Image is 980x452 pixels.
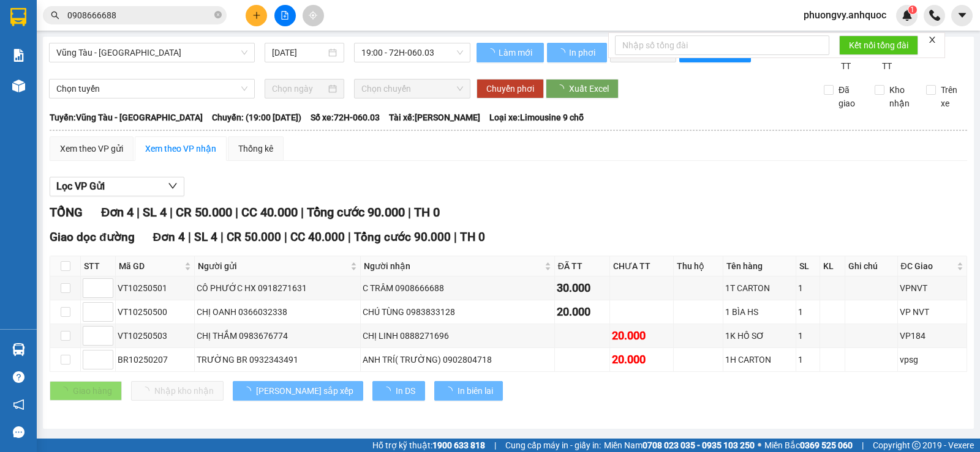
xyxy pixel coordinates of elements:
[212,111,301,124] span: Chuyến: (19:00 [DATE])
[546,79,619,98] button: Xuất Excel
[951,5,973,26] button: caret-down
[610,256,674,276] th: CHƯA TT
[372,439,485,452] span: Hỗ trợ kỹ thuật:
[396,384,415,398] span: In DS
[557,280,608,297] div: 30.000
[118,305,192,319] div: VT10250500
[557,303,608,320] div: 20.000
[272,82,326,95] input: Chọn ngày
[116,276,195,300] td: VT10250501
[929,10,940,21] img: phone-icon
[364,259,541,273] span: Người nhận
[901,259,954,273] span: ĐC Giao
[643,440,755,450] strong: 0708 023 035 - 0935 103 250
[363,329,552,343] div: CHỊ LINH 0888271696
[908,6,917,14] sup: 1
[764,439,853,452] span: Miền Bắc
[50,113,203,122] b: Tuyến: Vũng Tàu - [GEOGRAPHIC_DATA]
[555,256,610,276] th: ĐÃ TT
[143,205,167,220] span: SL 4
[284,230,287,244] span: |
[118,281,192,295] div: VT10250501
[56,43,247,62] span: Vũng Tàu - Sân Bay
[569,82,609,95] span: Xuất Excel
[81,256,116,276] th: STT
[569,46,597,59] span: In phơi
[725,281,794,295] div: 1T CARTON
[50,381,122,401] button: Giao hàng
[101,205,134,220] span: Đơn 4
[50,205,83,220] span: TỔNG
[274,5,296,26] button: file-add
[758,443,761,448] span: ⚪️
[486,48,497,57] span: loading
[197,329,358,343] div: CHỊ THẮM 0983676774
[556,84,569,93] span: loading
[197,305,358,319] div: CHỊ OANH 0366032338
[489,111,584,124] span: Loại xe: Limousine 9 chỗ
[303,5,324,26] button: aim
[361,80,462,98] span: Chọn chuyến
[170,205,173,220] span: |
[798,329,818,343] div: 1
[363,353,552,366] div: ANH TRÍ( TRƯỜNG) 0902804718
[13,426,24,438] span: message
[547,43,607,62] button: In phơi
[119,259,182,273] span: Mã GD
[246,5,267,26] button: plus
[800,440,853,450] strong: 0369 525 060
[12,80,25,92] img: warehouse-icon
[13,371,24,383] span: question-circle
[900,329,965,343] div: VP184
[137,205,140,220] span: |
[12,49,25,62] img: solution-icon
[604,439,755,452] span: Miền Nam
[477,43,544,62] button: Làm mới
[118,329,192,343] div: VT10250503
[311,111,380,124] span: Số xe: 72H-060.03
[902,10,913,21] img: icon-new-feature
[834,83,865,110] span: Đã giao
[794,7,896,23] span: phuongvy.anhquoc
[900,305,965,319] div: VP NVT
[615,35,829,55] input: Nhập số tổng đài
[912,441,921,450] span: copyright
[12,343,25,356] img: warehouse-icon
[145,142,216,155] div: Xem theo VP nhận
[116,324,195,348] td: VT10250503
[798,305,818,319] div: 1
[309,11,317,20] span: aim
[499,46,534,59] span: Làm mới
[176,205,232,220] span: CR 50.000
[10,8,26,26] img: logo-vxr
[194,230,217,244] span: SL 4
[862,439,864,452] span: |
[153,230,186,244] span: Đơn 4
[434,381,503,401] button: In biên lai
[363,305,552,319] div: CHÚ TÙNG 0983833128
[354,230,451,244] span: Tổng cước 90.000
[281,11,289,20] span: file-add
[60,142,123,155] div: Xem theo VP gửi
[884,83,916,110] span: Kho nhận
[820,256,845,276] th: KL
[50,177,184,196] button: Lọc VP Gửi
[505,439,601,452] span: Cung cấp máy in - giấy in:
[454,230,457,244] span: |
[13,399,24,410] span: notification
[243,387,256,395] span: loading
[725,305,794,319] div: 1 BÌA HS
[723,256,796,276] th: Tên hàng
[494,439,496,452] span: |
[408,205,411,220] span: |
[414,205,440,220] span: TH 0
[798,353,818,366] div: 1
[188,230,191,244] span: |
[612,351,671,368] div: 20.000
[307,205,405,220] span: Tổng cước 90.000
[458,384,493,398] span: In biên lai
[845,256,898,276] th: Ghi chú
[936,83,968,110] span: Trên xe
[238,142,273,155] div: Thống kê
[477,79,544,98] button: Chuyển phơi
